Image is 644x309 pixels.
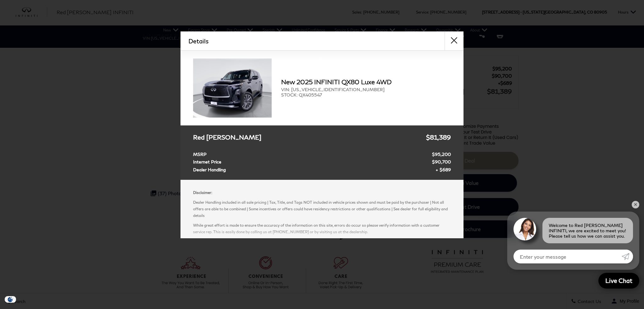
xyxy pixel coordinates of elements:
span: Dealer Handling [193,166,229,174]
a: MSRP $95,200 [193,151,451,158]
span: $81,389 [426,132,451,143]
span: MSRP [193,151,210,158]
span: $90,700 [432,158,451,166]
p: While great effort is made to ensure the accuracy of the information on this site, errors do occu... [193,222,451,235]
div: Details [180,31,464,51]
a: Red [PERSON_NAME] $81,389 [193,132,451,143]
strong: Disclaimer: [193,190,212,195]
button: close [445,31,464,50]
span: VIN: [US_VEHICLE_IDENTIFICATION_NUMBER] [281,87,451,92]
span: $95,200 [432,151,451,158]
span: Red [PERSON_NAME] [193,132,264,143]
span: STOCK: QX405547 [281,92,451,97]
h2: New 2025 INFINITI QX80 Luxe 4WD [281,78,451,85]
a: Dealer Handling $689 [193,166,451,174]
img: 2025 INFINITI QX80 Luxe 4WD [193,58,272,118]
span: Live Chat [602,277,636,284]
p: Dealer Handling included in all sale pricing | Tax, Title, and Tags NOT included in vehicle price... [193,199,451,219]
a: Submit [622,250,633,263]
a: Live Chat [598,273,639,289]
input: Enter your message [514,250,622,263]
a: Internet Price $90,700 [193,158,451,166]
img: Opt-Out Icon [3,296,18,303]
span: Internet Price [193,158,225,166]
img: Agent profile photo [514,218,536,240]
span: $689 [436,166,451,174]
section: Click to Open Cookie Consent Modal [3,296,18,303]
div: Welcome to Red [PERSON_NAME] INFINITI, we are excited to meet you! Please tell us how we can assi... [542,218,633,243]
